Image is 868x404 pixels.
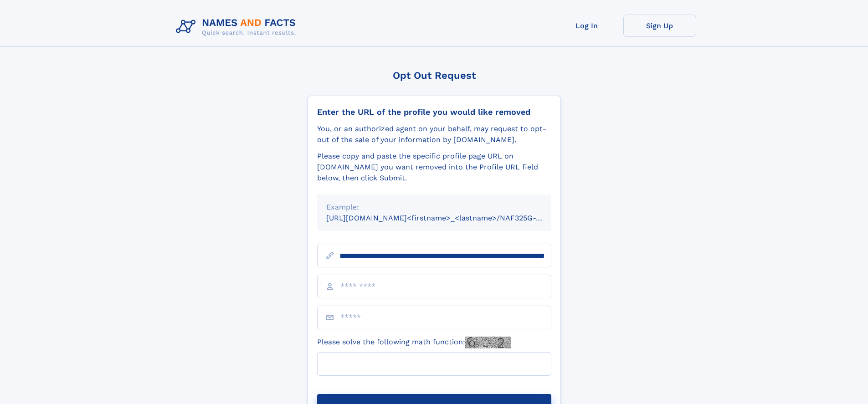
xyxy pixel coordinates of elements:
[308,70,561,81] div: Opt Out Request
[172,15,303,39] img: Logo Names and Facts
[317,151,551,184] div: Please copy and paste the specific profile page URL on [DOMAIN_NAME] you want removed into the Pr...
[317,123,551,145] div: You, or an authorized agent on your behalf, may request to opt-out of the sale of your informatio...
[550,15,623,37] a: Log In
[623,15,696,37] a: Sign Up
[326,202,542,213] div: Example:
[317,107,551,117] div: Enter the URL of the profile you would like removed
[326,214,569,222] small: [URL][DOMAIN_NAME]<firstname>_<lastname>/NAF325G-xxxxxxxx
[317,337,511,348] label: Please solve the following math function:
